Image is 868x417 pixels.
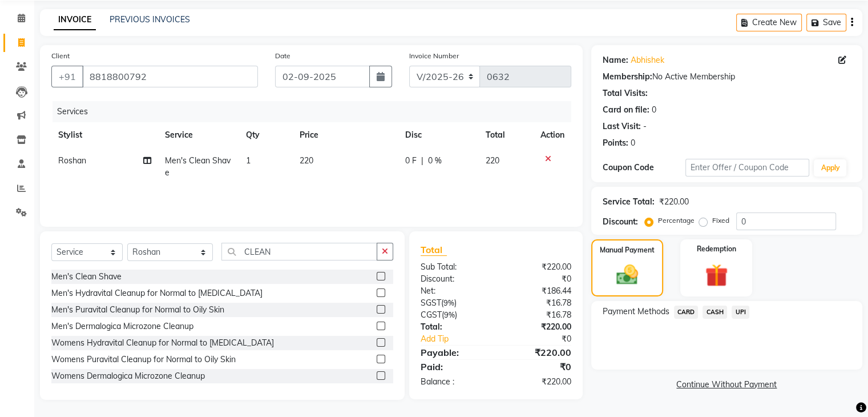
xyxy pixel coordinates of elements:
span: Total [421,244,447,256]
div: ₹16.78 [496,309,580,321]
div: No Active Membership [603,71,851,83]
div: Name: [603,54,628,66]
div: 0 [631,137,635,149]
div: Card on file: [603,104,649,116]
span: 9% [443,298,454,307]
span: 0 F [405,155,417,167]
button: +91 [51,66,83,87]
span: 0 % [428,155,442,167]
div: ₹220.00 [496,346,580,359]
div: ₹0 [496,273,580,285]
span: CGST [421,310,442,320]
span: CASH [703,306,727,319]
span: 220 [300,155,313,166]
th: Total [479,122,534,148]
div: Paid: [412,360,496,374]
span: SGST [421,298,441,308]
a: INVOICE [54,10,96,30]
th: Action [534,122,571,148]
th: Stylist [51,122,158,148]
div: ( ) [412,297,496,309]
div: Men's Puravital Cleanup for Normal to Oily Skin [51,304,224,316]
button: Create New [736,14,802,31]
div: Men's Dermalogica Microzone Cleanup [51,320,193,332]
div: ₹220.00 [496,261,580,273]
th: Price [293,122,398,148]
span: Roshan [58,155,86,166]
div: ₹0 [510,333,579,345]
div: - [643,121,647,133]
label: Client [51,51,70,61]
input: Enter Offer / Coupon Code [685,159,810,177]
button: Apply [814,159,846,177]
div: ₹16.78 [496,297,580,309]
input: Search by Name/Mobile/Email/Code [82,66,258,87]
div: ₹186.44 [496,285,580,297]
a: Add Tip [412,333,510,345]
div: Sub Total: [412,261,496,273]
a: Continue Without Payment [594,379,860,391]
div: ₹220.00 [496,376,580,388]
th: Service [158,122,239,148]
div: ₹220.00 [659,196,689,208]
span: CARD [674,306,699,319]
div: Balance : [412,376,496,388]
label: Invoice Number [409,51,459,61]
span: | [421,155,423,167]
label: Redemption [697,244,736,254]
div: Womens Puravital Cleanup for Normal to Oily Skin [51,354,236,366]
div: Discount: [603,216,638,228]
div: Total Visits: [603,87,648,99]
label: Date [275,51,290,61]
label: Fixed [712,215,729,226]
span: 9% [444,310,455,319]
div: Services [53,101,580,122]
div: Service Total: [603,196,655,208]
div: Net: [412,285,496,297]
div: Last Visit: [603,121,641,133]
button: Save [806,14,846,31]
div: ( ) [412,309,496,321]
div: Payable: [412,346,496,359]
div: Points: [603,137,628,149]
div: Men's Hydravital Cleanup for Normal to [MEDICAL_DATA] [51,287,263,299]
div: Womens Hydravital Cleanup for Normal to [MEDICAL_DATA] [51,337,274,349]
th: Qty [239,122,293,148]
img: _cash.svg [609,262,645,287]
div: Discount: [412,273,496,285]
a: Abhishek [631,54,664,66]
span: 1 [246,155,251,166]
span: 220 [486,155,499,166]
div: ₹220.00 [496,321,580,333]
div: Coupon Code [603,162,685,174]
div: Men's Clean Shave [51,271,122,283]
label: Manual Payment [600,245,655,255]
input: Search or Scan [221,243,377,260]
div: Total: [412,321,496,333]
span: UPI [732,306,749,319]
div: Womens Dermalogica Microzone Cleanup [51,370,205,382]
th: Disc [398,122,479,148]
span: Men's Clean Shave [165,155,231,178]
img: _gift.svg [698,261,735,290]
span: Payment Methods [603,306,669,318]
div: Membership: [603,71,652,83]
label: Percentage [658,215,695,226]
div: 0 [652,104,656,116]
a: PREVIOUS INVOICES [110,14,190,25]
div: ₹0 [496,360,580,374]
